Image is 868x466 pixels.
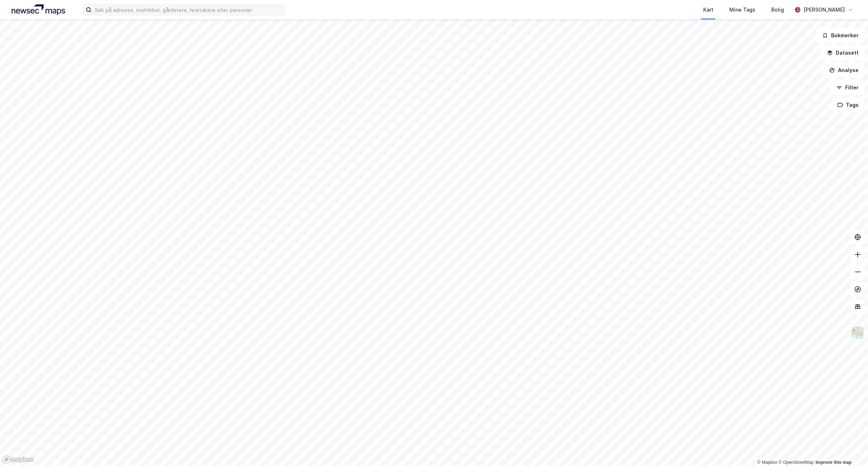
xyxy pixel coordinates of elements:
div: Kontrollprogram for chat [832,431,868,466]
input: Søk på adresse, matrikkel, gårdeiere, leietakere eller personer [92,4,285,15]
iframe: Chat Widget [832,431,868,466]
button: Datasett [821,46,865,60]
a: Mapbox homepage [2,455,34,464]
div: [PERSON_NAME] [804,5,845,14]
img: Z [851,326,865,340]
a: Mapbox [758,460,777,465]
div: Bolig [771,5,784,14]
button: Bokmerker [816,28,865,43]
div: Mine Tags [729,5,755,14]
img: logo.a4113a55bc3d86da70a041830d287a7e.svg [12,4,65,15]
button: Analyse [823,63,865,77]
a: OpenStreetMap [779,460,814,465]
a: Improve this map [816,460,852,465]
button: Tags [831,98,865,112]
div: Kart [703,5,713,14]
button: Filter [830,80,865,95]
